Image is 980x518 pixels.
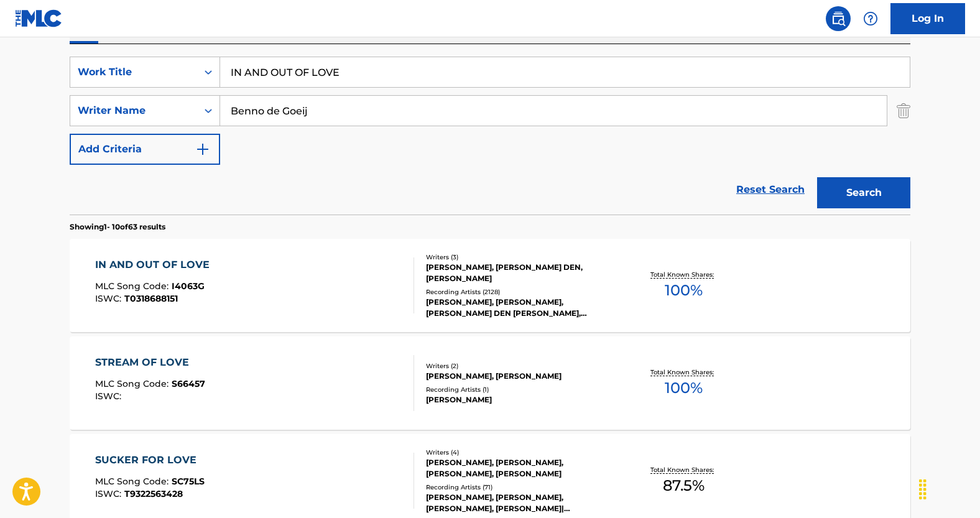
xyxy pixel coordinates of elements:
[650,270,717,279] p: Total Known Shares:
[426,287,614,297] div: Recording Artists ( 2128 )
[426,371,614,382] div: [PERSON_NAME], [PERSON_NAME]
[124,488,183,499] span: T9322563428
[78,65,190,80] div: Work Title
[426,252,614,262] div: Writers ( 3 )
[70,134,220,165] button: Add Criteria
[918,458,980,518] iframe: Chat Widget
[95,488,124,499] span: ISWC :
[426,448,614,457] div: Writers ( 4 )
[897,95,910,126] img: Delete Criterion
[78,103,190,118] div: Writer Name
[426,457,614,479] div: [PERSON_NAME], [PERSON_NAME], [PERSON_NAME], [PERSON_NAME]
[426,262,614,284] div: [PERSON_NAME], [PERSON_NAME] DEN, [PERSON_NAME]
[730,176,811,203] a: Reset Search
[195,142,210,157] img: 9d2ae6d4665cec9f34b9.svg
[95,257,216,272] div: IN AND OUT OF LOVE
[858,6,883,31] div: Help
[831,11,846,26] img: search
[665,279,703,302] span: 100 %
[95,453,205,468] div: SUCKER FOR LOVE
[826,6,851,31] a: Public Search
[70,57,910,215] form: Search Form
[426,492,614,514] div: [PERSON_NAME], [PERSON_NAME], [PERSON_NAME], [PERSON_NAME]|[PERSON_NAME], [PERSON_NAME] & [PERSON...
[650,368,717,377] p: Total Known Shares:
[124,293,178,304] span: T0318688151
[650,465,717,474] p: Total Known Shares:
[95,280,172,292] span: MLC Song Code :
[426,483,614,492] div: Recording Artists ( 71 )
[426,385,614,394] div: Recording Artists ( 1 )
[426,361,614,371] div: Writers ( 2 )
[70,221,165,233] p: Showing 1 - 10 of 63 results
[665,377,703,399] span: 100 %
[913,471,933,508] div: Drag
[70,336,910,430] a: STREAM OF LOVEMLC Song Code:S66457ISWC:Writers (2)[PERSON_NAME], [PERSON_NAME]Recording Artists (...
[95,293,124,304] span: ISWC :
[172,378,205,389] span: S66457
[426,394,614,405] div: [PERSON_NAME]
[890,3,965,34] a: Log In
[70,239,910,332] a: IN AND OUT OF LOVEMLC Song Code:I4063GISWC:T0318688151Writers (3)[PERSON_NAME], [PERSON_NAME] DEN...
[95,391,124,402] span: ISWC :
[817,177,910,208] button: Search
[863,11,878,26] img: help
[663,474,705,497] span: 87.5 %
[172,476,205,487] span: SC75LS
[15,9,63,27] img: MLC Logo
[95,355,205,370] div: STREAM OF LOVE
[172,280,205,292] span: I4063G
[95,378,172,389] span: MLC Song Code :
[95,476,172,487] span: MLC Song Code :
[426,297,614,319] div: [PERSON_NAME], [PERSON_NAME], [PERSON_NAME] DEN [PERSON_NAME], [PERSON_NAME] [PERSON_NAME]/B. DE ...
